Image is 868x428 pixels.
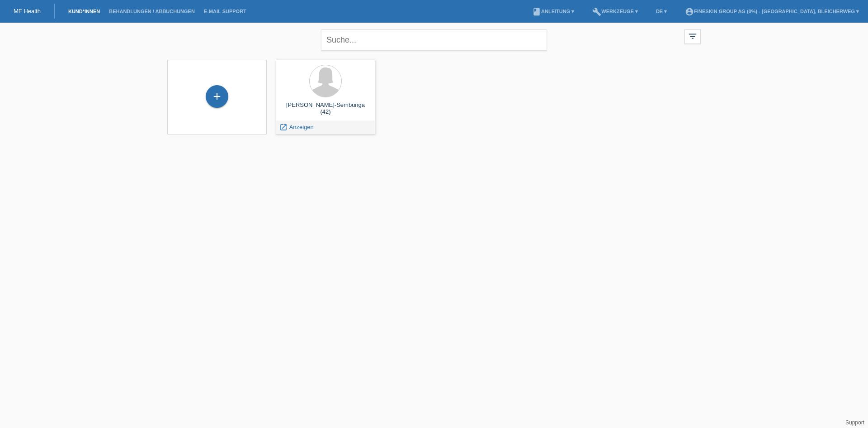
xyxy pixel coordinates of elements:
a: DE ▾ [651,9,671,14]
a: Kund*innen [64,9,104,14]
a: launch Anzeigen [279,124,314,130]
i: build [592,7,601,16]
i: account_circle [685,7,694,16]
a: bookAnleitung ▾ [528,9,579,14]
a: account_circleFineSkin Group AG (0%) - [GEOGRAPHIC_DATA], Bleicherweg ▾ [680,9,863,14]
a: buildWerkzeuge ▾ [588,9,642,14]
input: Suche... [321,29,547,51]
i: launch [279,123,288,131]
span: Anzeigen [289,124,314,130]
a: Support [845,419,864,426]
i: book [532,7,541,16]
a: MF Health [14,8,41,14]
a: Behandlungen / Abbuchungen [104,9,199,14]
i: filter_list [688,31,698,41]
div: [PERSON_NAME]-Sembunga (42) [283,101,368,116]
div: Kund*in hinzufügen [206,89,228,104]
a: E-Mail Support [199,9,251,14]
